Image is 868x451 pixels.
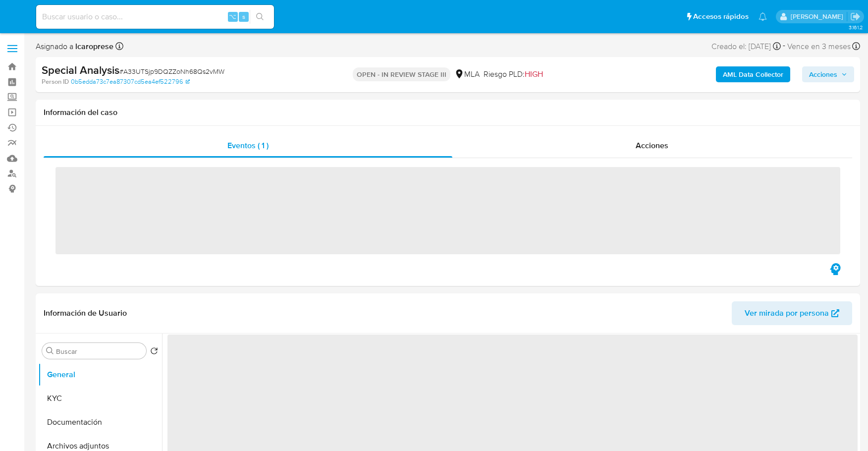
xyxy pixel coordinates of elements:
[716,66,790,82] button: AML Data Collector
[732,301,852,325] button: Ver mirada por persona
[525,68,543,80] span: HIGH
[711,40,781,53] div: Creado el: [DATE]
[250,10,270,24] button: search-icon
[809,66,837,82] span: Acciones
[44,108,852,117] h1: Información del caso
[38,387,162,410] button: KYC
[55,167,840,254] span: ‌
[71,77,190,86] a: 0b5edda73c7ea87307cd5ea4ef522796
[850,11,861,22] a: Salir
[353,67,450,81] p: OPEN - IN REVIEW STAGE III
[454,69,480,80] div: MLA
[36,10,274,23] input: Buscar usuario o caso...
[38,410,162,434] button: Documentación
[36,41,113,52] span: Asignado a
[56,347,142,356] input: Buscar
[46,347,54,355] button: Buscar
[229,12,236,21] span: ⌥
[227,140,269,151] span: Eventos ( 1 )
[787,41,851,52] span: Vence en 3 meses
[759,12,767,21] a: Notificaciones
[484,69,543,80] span: Riesgo PLD:
[723,66,783,82] b: AML Data Collector
[242,12,245,21] span: s
[636,140,668,151] span: Acciones
[73,41,113,52] b: lcaroprese
[150,347,158,358] button: Volver al orden por defecto
[693,11,749,22] span: Accesos rápidos
[783,40,785,53] span: -
[42,62,119,78] b: Special Analysis
[42,77,69,86] b: Person ID
[802,66,854,82] button: Acciones
[44,308,127,318] h1: Información de Usuario
[38,363,162,387] button: General
[119,66,224,76] span: # A33UTSjp9DQZZoNh68Qs2vMW
[745,301,829,325] span: Ver mirada por persona
[791,12,847,21] p: stefania.bordes@mercadolibre.com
